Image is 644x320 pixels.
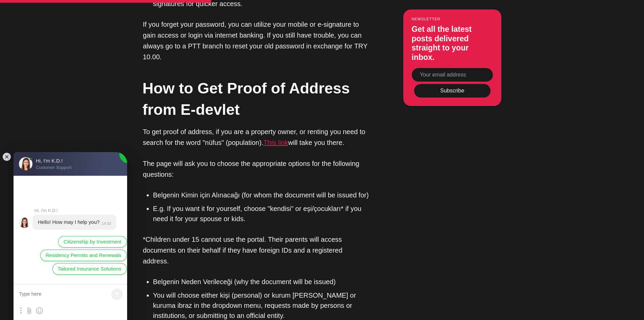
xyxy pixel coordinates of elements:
jdiv: Hi, I'm K.D.! [19,217,30,228]
jdiv: Hello! How may I help you? [38,219,100,225]
a: This link [263,139,288,146]
h3: Get all the latest posts delivered straight to your inbox. [412,25,493,62]
jdiv: 14:33 [100,221,111,226]
li: Belgenin Neden Verileceği (why the document will be issued) [153,277,369,287]
li: E.g. If you want it for yourself, choose "kendisi" or eşi/çocukları* if you need it for your spou... [153,204,369,224]
input: Your email address [412,68,493,82]
button: Subscribe [414,84,491,98]
p: The page will ask you to choose the appropriate options for the following questions: [143,158,369,180]
p: To get proof of address, if you are a property owner, or renting you need to search for the word ... [143,126,369,148]
h2: How to Get Proof of Address from E-devlet [143,78,369,120]
span: Citizenship by Investment [64,238,121,246]
jdiv: Hi, I'm K.D.! [34,208,122,213]
small: Newsletter [412,17,493,21]
p: If you forget your password, you can utilize your mobile or e-signature to gain access or login v... [143,19,369,62]
jdiv: 22.09.25 14:33:13 [32,215,116,230]
span: Residency Permits and Renewals [46,252,121,259]
li: Belgenin Kimin için Alınacağı (for whom the document will be issued for) [153,190,369,200]
p: *Children under 15 cannot use the portal. Their parents will access documents on their behalf if ... [143,234,369,266]
span: Tailored Insurance Solutions [58,265,121,273]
